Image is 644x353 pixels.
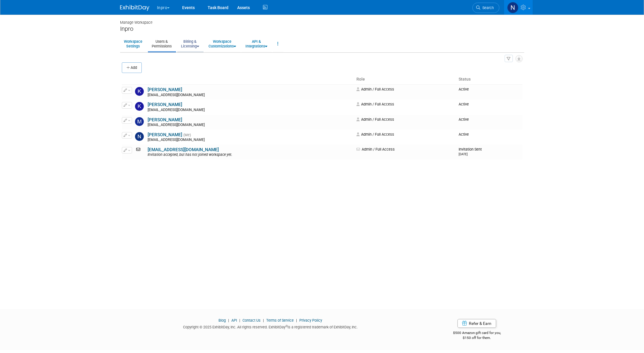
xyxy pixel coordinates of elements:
[205,37,240,51] a: WorkspaceCustomizations
[459,132,469,137] span: Active
[135,132,144,141] img: Nick Cotter
[148,147,219,152] a: [EMAIL_ADDRESS][DOMAIN_NAME]
[286,325,288,328] sup: ®
[356,117,394,122] span: Admin / Full Access
[231,318,237,323] a: API
[120,15,524,25] div: Manage Workspace
[430,327,524,340] div: $500 Amazon gift card for you,
[480,6,494,10] span: Search
[459,117,469,122] span: Active
[177,37,203,51] a: Billing &Licensing
[354,74,456,84] th: Role
[148,102,182,107] a: [PERSON_NAME]
[183,133,191,137] span: (Me)
[135,102,144,111] img: Kirstie Savinski
[122,62,142,73] button: Add
[242,318,261,323] a: Contact Us
[242,37,271,51] a: API &Integrations
[120,323,421,330] div: Copyright © 2025 ExhibitDay, Inc. All rights reserved. ExhibitDay is a registered trademark of Ex...
[148,87,182,92] a: [PERSON_NAME]
[120,37,146,51] a: WorkspaceSettings
[356,87,394,91] span: Admin / Full Access
[148,123,353,127] div: [EMAIL_ADDRESS][DOMAIN_NAME]
[356,132,394,137] span: Admin / Full Access
[507,2,518,13] img: Nick Cotter
[356,147,395,151] span: Admin / Full Access
[459,152,468,156] small: [DATE]
[430,335,524,340] div: $150 off for them.
[459,87,469,91] span: Active
[472,3,499,13] a: Search
[218,318,226,323] a: Blog
[148,93,353,98] div: [EMAIL_ADDRESS][DOMAIN_NAME]
[148,153,353,157] div: Invitation accepted, but has not joined workspace yet.
[459,102,469,106] span: Active
[148,108,353,112] div: [EMAIL_ADDRESS][DOMAIN_NAME]
[148,132,182,137] a: [PERSON_NAME]
[356,102,394,106] span: Admin / Full Access
[238,318,242,323] span: |
[135,117,144,126] img: Megan Ziegler
[456,74,522,84] th: Status
[148,138,353,142] div: [EMAIL_ADDRESS][DOMAIN_NAME]
[266,318,294,323] a: Terms of Service
[120,5,149,11] img: ExhibitDay
[227,318,230,323] span: |
[120,25,524,33] div: Inpro
[295,318,298,323] span: |
[299,318,322,323] a: Privacy Policy
[135,87,144,96] img: Kim Holman
[459,147,482,156] span: Invitation Sent
[262,318,265,323] span: |
[148,37,175,51] a: Users &Permissions
[457,319,496,328] a: Refer & Earn
[148,117,182,122] a: [PERSON_NAME]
